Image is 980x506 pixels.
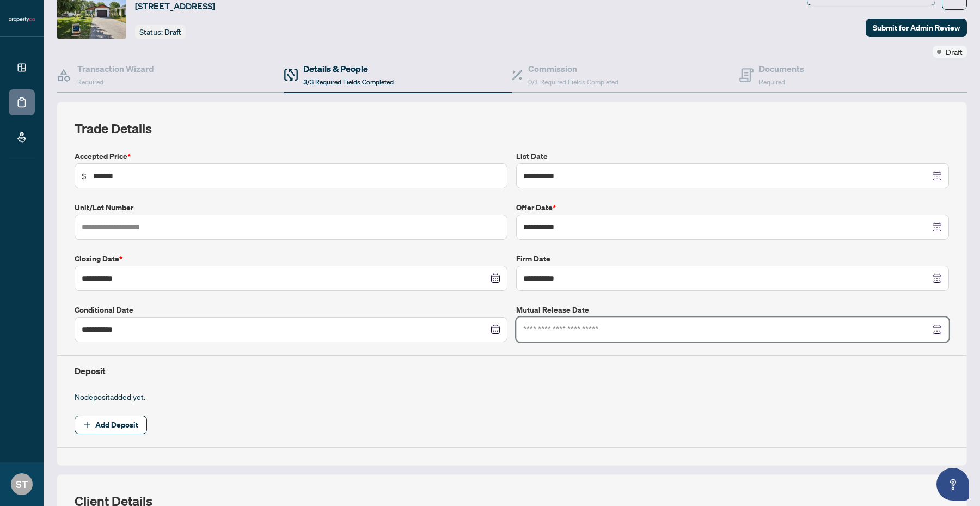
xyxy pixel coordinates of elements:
[16,477,28,492] span: ST
[83,421,91,429] span: plus
[82,170,87,182] span: $
[75,120,949,137] h2: Trade Details
[95,416,138,434] span: Add Deposit
[946,46,963,58] span: Draft
[866,19,967,37] button: Submit for Admin Review
[936,468,969,501] button: Open asap
[75,416,147,434] button: Add Deposit
[759,78,785,86] span: Required
[528,62,618,75] h4: Commission
[75,150,507,162] label: Accepted Price
[75,364,949,377] h4: Deposit
[528,78,618,86] span: 0/1 Required Fields Completed
[303,62,394,75] h4: Details & People
[303,78,394,86] span: 3/3 Required Fields Completed
[77,78,103,86] span: Required
[516,150,949,162] label: List Date
[516,304,949,316] label: Mutual Release Date
[75,304,507,316] label: Conditional Date
[75,253,507,265] label: Closing Date
[75,392,145,401] span: No deposit added yet.
[9,16,35,23] img: logo
[164,27,181,37] span: Draft
[759,62,804,75] h4: Documents
[135,25,186,39] div: Status:
[516,253,949,265] label: Firm Date
[75,202,507,214] label: Unit/Lot Number
[873,19,960,36] span: Submit for Admin Review
[77,62,154,75] h4: Transaction Wizard
[516,202,949,214] label: Offer Date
